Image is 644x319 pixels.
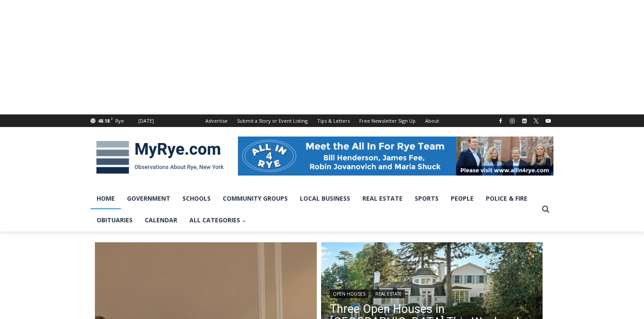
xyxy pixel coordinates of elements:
[201,114,444,127] nav: Secondary Navigation
[91,188,538,231] nav: Primary Navigation
[91,188,121,209] a: Home
[183,209,252,231] a: All Categories
[189,215,246,225] span: All Categories
[330,290,368,298] a: Open Houses
[91,135,229,180] img: MyRye.com
[495,116,506,126] a: Facebook
[531,116,541,126] a: X
[409,188,445,209] a: Sports
[543,116,553,126] a: YouTube
[98,117,110,124] span: 48.18
[91,209,139,231] a: Obituaries
[176,188,217,209] a: Schools
[355,114,420,127] a: Free Newsletter Sign Up
[115,117,124,125] div: Rye
[330,288,534,298] div: |
[445,188,480,209] a: People
[538,202,553,217] button: View Search Form
[217,188,294,209] a: Community Groups
[480,188,533,209] a: Police & Fire
[201,114,232,127] a: Advertise
[138,117,154,125] div: [DATE]
[356,188,409,209] a: Real Estate
[507,116,517,126] a: Instagram
[111,116,113,121] span: F
[312,114,355,127] a: Tips & Letters
[294,188,356,209] a: Local Business
[238,137,553,176] img: All in for Rye
[519,116,530,126] a: Linkedin
[139,209,183,231] a: Calendar
[372,290,405,298] a: Real Estate
[121,188,176,209] a: Government
[420,114,444,127] a: About
[232,114,312,127] a: Submit a Story or Event Listing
